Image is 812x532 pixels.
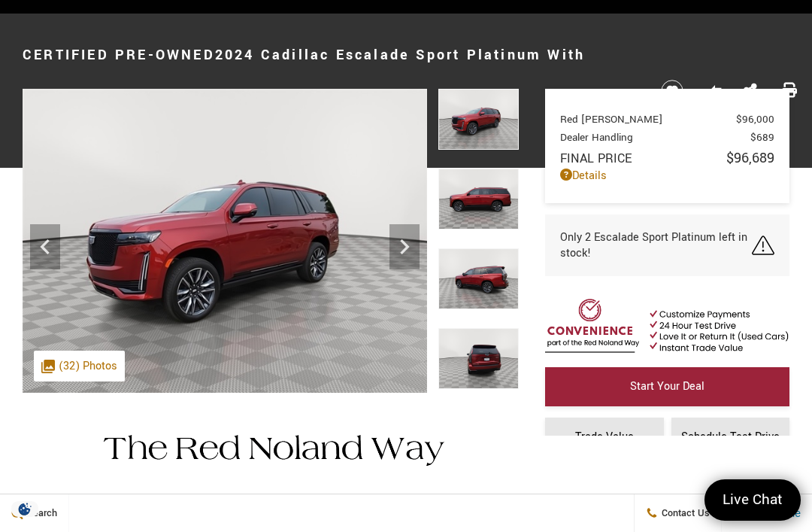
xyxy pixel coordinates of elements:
[750,130,774,144] span: $689
[34,351,125,382] div: (32) Photos
[681,429,780,445] span: Schedule Test Drive
[726,148,774,168] span: $96,689
[560,150,726,167] span: Final Price
[30,224,60,269] div: Previous
[744,81,757,101] a: Share this Certified Pre-Owned 2024 Cadillac Escalade Sport Platinum With Navigation & AWD
[782,81,797,101] a: Print this Certified Pre-Owned 2024 Cadillac Escalade Sport Platinum With Navigation & AWD
[560,168,774,184] a: Details
[560,112,774,126] a: Red [PERSON_NAME] $96,000
[438,89,520,150] img: Certified Used 2024 Red Cadillac Sport Platinum image 4
[8,501,42,517] section: Click to Open Cookie Consent Modal
[704,479,801,521] a: Live Chat
[658,506,710,520] span: Contact Us
[438,248,520,309] img: Certified Used 2024 Red Cadillac Sport Platinum image 6
[389,224,420,269] div: Next
[560,130,750,144] span: Dealer Handling
[630,378,704,394] span: Start Your Deal
[438,328,520,389] img: Certified Used 2024 Red Cadillac Sport Platinum image 7
[560,230,752,261] span: Only 2 Escalade Sport Platinum left in stock!
[560,130,774,144] a: Dealer Handling $689
[736,112,774,126] span: $96,000
[438,169,520,230] img: Certified Used 2024 Red Cadillac Sport Platinum image 5
[23,25,638,145] h1: 2024 Cadillac Escalade Sport Platinum With Navigation & AWD
[545,367,789,406] a: Start Your Deal
[560,112,736,126] span: Red [PERSON_NAME]
[23,89,428,393] img: Certified Used 2024 Red Cadillac Sport Platinum image 4
[575,429,634,445] span: Trade Value
[23,45,215,65] strong: Certified Pre-Owned
[560,148,774,168] a: Final Price $96,689
[545,418,664,457] a: Trade Value
[8,501,42,517] img: Opt-Out Icon
[656,79,689,103] button: Save vehicle
[701,80,723,102] button: Compare Vehicle
[715,490,790,510] span: Live Chat
[671,418,790,457] a: Schedule Test Drive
